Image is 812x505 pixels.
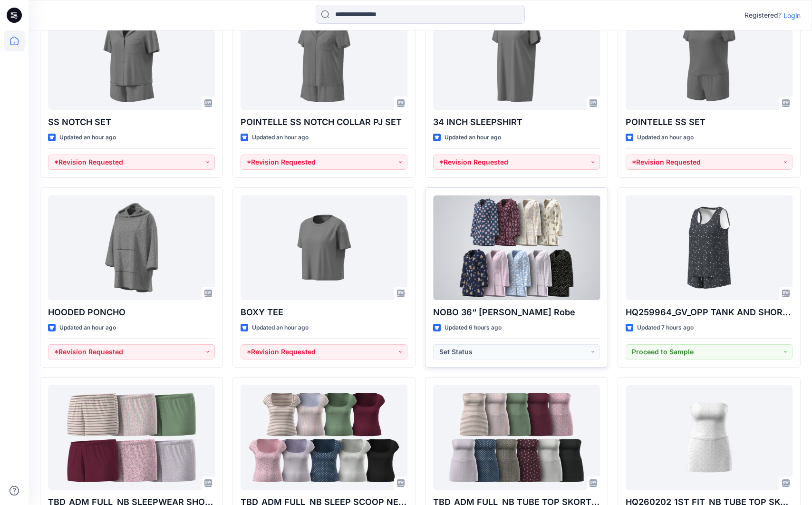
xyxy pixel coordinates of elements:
[241,306,407,319] p: BOXY TEE
[626,385,793,490] a: HQ260202_1ST FIT_NB TUBE TOP SKORT SET
[48,195,215,300] a: HOODED PONCHO
[59,133,116,143] p: Updated an hour ago
[48,116,215,129] p: SS NOTCH SET
[48,5,215,110] a: SS NOTCH SET
[252,323,309,333] p: Updated an hour ago
[626,195,793,300] a: HQ259964_GV_OPP TANK AND SHORTSLEEP SET
[637,323,694,333] p: Updated 7 hours ago
[241,195,407,300] a: BOXY TEE
[626,5,793,110] a: POINTELLE SS SET
[433,5,600,110] a: 34 INCH SLEEPSHIRT
[626,116,793,129] p: POINTELLE SS SET
[48,306,215,319] p: HOODED PONCHO
[626,306,793,319] p: HQ259964_GV_OPP TANK AND SHORTSLEEP SET
[433,195,600,300] a: NOBO 36“ Terry Hooded Robe
[241,385,407,490] a: TBD_ADM FULL_NB SLEEP SCOOP NECK TEE
[637,133,694,143] p: Updated an hour ago
[241,116,407,129] p: POINTELLE SS NOTCH COLLAR PJ SET
[252,133,309,143] p: Updated an hour ago
[445,133,501,143] p: Updated an hour ago
[241,5,407,110] a: POINTELLE SS NOTCH COLLAR PJ SET
[445,323,502,333] p: Updated 6 hours ago
[59,323,116,333] p: Updated an hour ago
[433,306,600,319] p: NOBO 36“ [PERSON_NAME] Robe
[744,10,782,21] p: Registered?
[783,10,801,20] p: Login
[433,385,600,490] a: TBD_ADM FULL_NB TUBE TOP SKORT SET
[48,385,215,490] a: TBD_ADM FULL_NB SLEEPWEAR SHORT
[433,116,600,129] p: 34 INCH SLEEPSHIRT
